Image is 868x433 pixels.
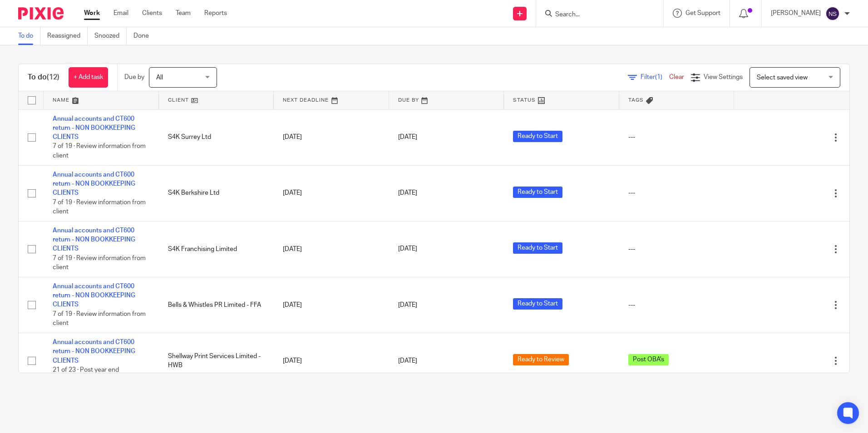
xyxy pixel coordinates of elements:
a: Team [176,9,191,18]
p: Due by [124,73,144,82]
span: (12) [47,74,59,81]
span: View Settings [704,74,743,80]
span: Filter [641,74,669,80]
span: [DATE] [398,246,417,252]
td: [DATE] [274,221,389,277]
a: To do [18,27,40,45]
span: 7 of 19 · Review information from client [53,143,146,159]
a: Reports [204,9,227,18]
a: Email [113,9,128,18]
td: S4K Surrey Ltd [159,109,274,165]
td: [DATE] [274,333,389,389]
span: Ready to Review [513,354,569,365]
span: Post OBA's [628,354,669,365]
span: Ready to Start [513,242,562,254]
td: Bells & Whistles PR Limited - FFA [159,277,274,333]
td: [DATE] [274,109,389,165]
div: --- [628,188,725,197]
div: --- [628,245,725,254]
a: Annual accounts and CT600 return - NON BOOKKEEPING CLIENTS [53,227,135,252]
span: Select saved view [757,74,808,81]
a: Clear [669,74,684,80]
a: + Add task [69,67,108,88]
td: [DATE] [274,165,389,221]
span: (1) [655,74,662,80]
img: svg%3E [825,6,840,21]
span: Get Support [686,10,720,16]
span: [DATE] [398,302,417,308]
span: Ready to Start [513,131,562,142]
span: 21 of 23 · Post year end adjustments [53,367,119,383]
td: [DATE] [274,277,389,333]
a: Done [133,27,156,45]
span: Tags [628,98,644,103]
span: [DATE] [398,358,417,364]
input: Search [554,11,636,19]
div: --- [628,133,725,142]
a: Clients [142,9,162,18]
a: Snoozed [94,27,127,45]
span: [DATE] [398,134,417,140]
a: Annual accounts and CT600 return - NON BOOKKEEPING CLIENTS [53,339,135,364]
div: --- [628,300,725,310]
img: Pixie [18,7,64,20]
a: Reassigned [47,27,88,45]
span: Ready to Start [513,298,562,310]
span: [DATE] [398,190,417,197]
span: 7 of 19 · Review information from client [53,311,146,327]
td: S4K Berkshire Ltd [159,165,274,221]
span: 7 of 19 · Review information from client [53,199,146,215]
span: Ready to Start [513,187,562,198]
a: Annual accounts and CT600 return - NON BOOKKEEPING CLIENTS [53,283,135,308]
span: 7 of 19 · Review information from client [53,255,146,271]
p: [PERSON_NAME] [771,9,821,18]
span: All [156,74,163,81]
td: S4K Franchising Limited [159,221,274,277]
a: Annual accounts and CT600 return - NON BOOKKEEPING CLIENTS [53,116,135,141]
td: Shellway Print Services Limited - HWB [159,333,274,389]
a: Work [84,9,100,18]
a: Annual accounts and CT600 return - NON BOOKKEEPING CLIENTS [53,172,135,197]
h1: To do [28,73,59,82]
